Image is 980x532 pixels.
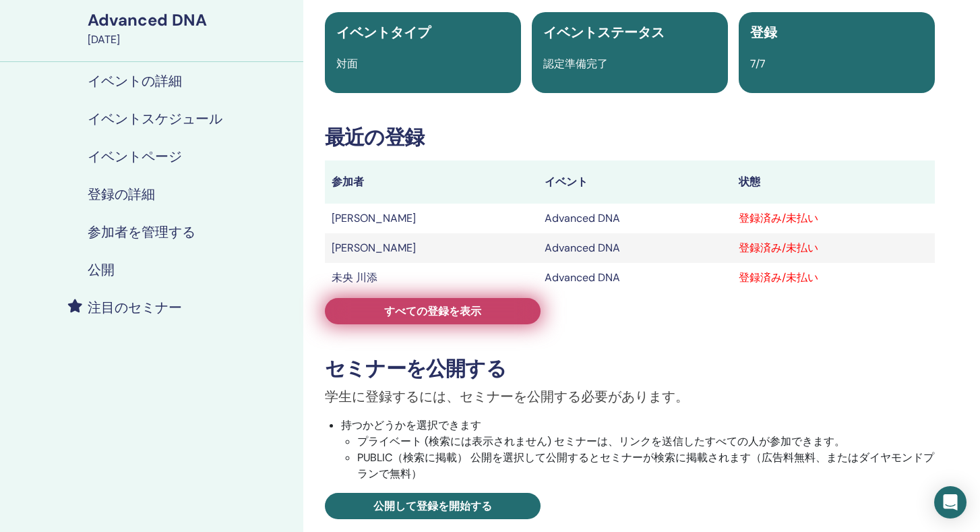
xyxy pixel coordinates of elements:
span: 対面 [336,57,358,71]
div: Advanced DNA [88,9,295,32]
li: PUBLIC（検索に掲載） 公開を選択して公開するとセミナーが検索に掲載されます（広告料無料、またはダイヤモンドプランで無料） [357,450,935,482]
span: イベントステータス [543,24,665,41]
div: 登録済み/未払い [739,210,928,227]
span: 認定準備完了 [543,57,608,71]
h4: 公開 [88,262,115,278]
h4: イベントページ [88,148,182,165]
h4: 参加者を管理する [88,224,195,240]
a: Advanced DNA[DATE] [80,9,303,48]
div: 登録済み/未払い [739,270,928,286]
h4: 登録の詳細 [88,186,155,202]
h4: イベントスケジュール [88,111,222,127]
th: イベント [538,160,732,204]
td: [PERSON_NAME] [325,204,538,233]
h4: イベントの詳細 [88,73,182,89]
a: 公開して登録を開始する [325,493,541,519]
p: 学生に登録するには、セミナーを公開する必要があります。 [325,386,935,407]
span: すべての登録を表示 [384,304,481,318]
div: Open Intercom Messenger [934,486,967,519]
li: 持つかどうかを選択できます [341,417,935,482]
span: 登録 [750,24,777,41]
td: 未央 川添 [325,263,538,293]
span: 7/7 [750,57,766,71]
td: Advanced DNA [538,263,732,293]
a: すべての登録を表示 [325,298,541,324]
th: 参加者 [325,160,538,204]
td: [PERSON_NAME] [325,233,538,263]
th: 状態 [732,160,935,204]
td: Advanced DNA [538,204,732,233]
h3: セミナーを公開する [325,357,935,381]
div: [DATE] [88,32,295,48]
h3: 最近の登録 [325,125,935,150]
span: 公開して登録を開始する [373,499,492,513]
span: イベントタイプ [336,24,431,41]
li: プライベート (検索には表示されません) セミナーは、リンクを送信したすべての人が参加できます。 [357,434,935,450]
h4: 注目のセミナー [88,299,182,316]
div: 登録済み/未払い [739,240,928,256]
td: Advanced DNA [538,233,732,263]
